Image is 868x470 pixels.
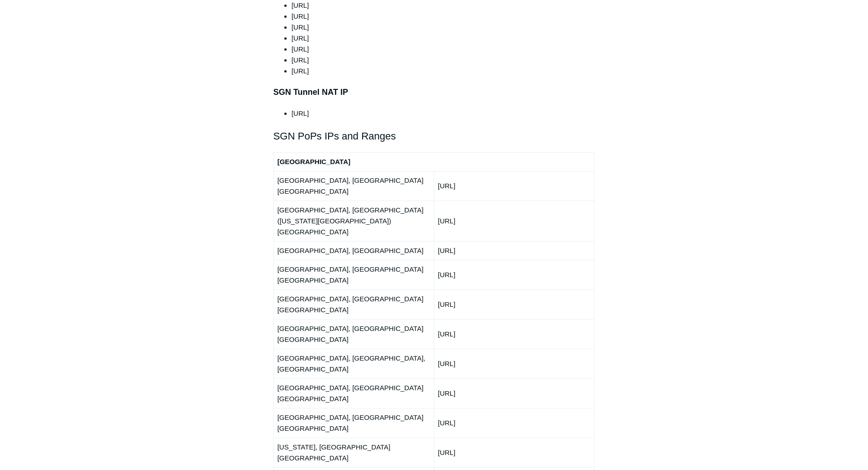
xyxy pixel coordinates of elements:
td: [URL] [434,201,594,241]
td: [GEOGRAPHIC_DATA], [GEOGRAPHIC_DATA], [GEOGRAPHIC_DATA] [273,349,434,378]
td: [GEOGRAPHIC_DATA], [GEOGRAPHIC_DATA] [GEOGRAPHIC_DATA] [273,260,434,289]
td: [URL] [434,319,594,349]
td: [URL] [434,349,594,378]
td: [URL] [434,241,594,260]
td: [GEOGRAPHIC_DATA], [GEOGRAPHIC_DATA] [GEOGRAPHIC_DATA] [273,319,434,349]
h3: SGN Tunnel NAT IP [273,86,595,99]
span: [URL] [292,45,309,53]
li: [URL] [292,66,595,77]
span: [URL] [292,34,309,42]
td: [US_STATE], [GEOGRAPHIC_DATA] [GEOGRAPHIC_DATA] [273,438,434,467]
td: [GEOGRAPHIC_DATA], [GEOGRAPHIC_DATA] [GEOGRAPHIC_DATA] [273,408,434,438]
span: [URL] [292,56,309,64]
td: [GEOGRAPHIC_DATA], [GEOGRAPHIC_DATA] [273,241,434,260]
td: [GEOGRAPHIC_DATA], [GEOGRAPHIC_DATA] ([US_STATE][GEOGRAPHIC_DATA]) [GEOGRAPHIC_DATA] [273,201,434,241]
strong: [GEOGRAPHIC_DATA] [277,158,350,165]
span: [URL] [292,23,309,31]
td: [URL] [434,438,594,467]
td: [GEOGRAPHIC_DATA], [GEOGRAPHIC_DATA] [GEOGRAPHIC_DATA] [273,171,434,201]
td: [URL] [434,378,594,408]
td: [URL] [434,408,594,438]
td: [URL] [434,260,594,289]
td: [GEOGRAPHIC_DATA], [GEOGRAPHIC_DATA] [GEOGRAPHIC_DATA] [273,289,434,319]
td: [URL] [434,289,594,319]
span: [URL] [292,12,309,20]
li: [URL] [292,108,595,119]
td: [URL] [434,171,594,201]
h2: SGN PoPs IPs and Ranges [273,128,595,144]
td: [GEOGRAPHIC_DATA], [GEOGRAPHIC_DATA] [GEOGRAPHIC_DATA] [273,378,434,408]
